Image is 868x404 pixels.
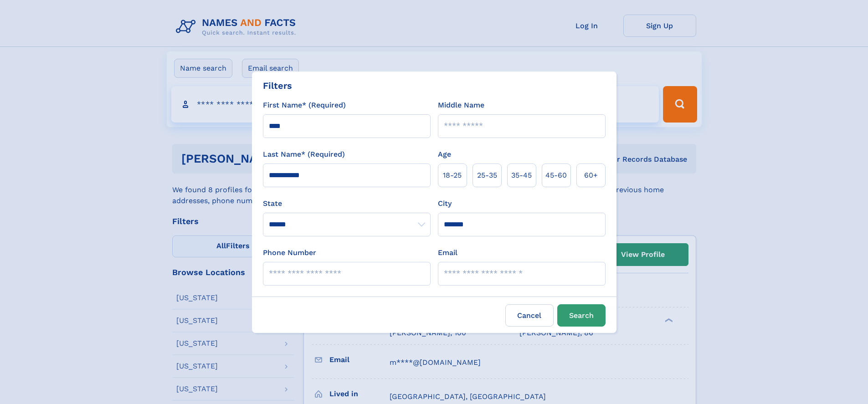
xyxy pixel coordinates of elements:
span: 18‑25 [443,170,462,181]
label: First Name* (Required) [263,100,346,111]
label: Phone Number [263,247,316,258]
label: Cancel [505,304,554,327]
label: State [263,198,431,209]
span: 45‑60 [545,170,567,181]
label: Age [438,149,451,160]
button: Search [557,304,606,327]
label: Middle Name [438,100,484,111]
span: 35‑45 [511,170,532,181]
label: Email [438,247,457,258]
span: 60+ [584,170,598,181]
div: Filters [263,79,292,92]
label: Last Name* (Required) [263,149,345,160]
label: City [438,198,452,209]
span: 25‑35 [477,170,497,181]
